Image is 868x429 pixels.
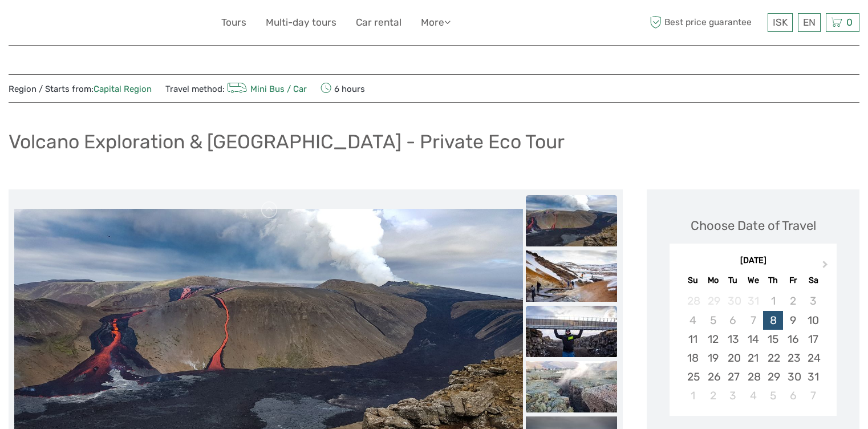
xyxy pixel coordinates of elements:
div: We [743,273,763,288]
span: Region / Starts from: [9,83,152,95]
span: Travel method: [165,80,307,96]
a: Mini Bus / Car [225,84,307,94]
div: Th [763,273,783,288]
span: 6 hours [321,80,365,96]
div: Not available Wednesday, January 7th, 2026 [743,311,763,330]
div: Choose Friday, January 9th, 2026 [783,311,803,330]
div: month 2026-01 [673,292,833,405]
div: Choose Thursday, January 15th, 2026 [763,330,783,349]
button: Next Month [817,258,835,276]
a: Car rental [356,14,401,31]
img: ddcf16fa0ca640278f917224e47ccf59_slider_thumbnail.jpeg [526,361,617,412]
div: Choose Sunday, January 11th, 2026 [683,330,703,349]
div: Choose Friday, January 16th, 2026 [783,330,803,349]
div: Tu [723,273,743,288]
div: Choose Saturday, January 31st, 2026 [803,367,823,386]
div: Choose Saturday, January 24th, 2026 [803,349,823,367]
a: Multi-day tours [266,14,336,31]
div: Sa [803,273,823,288]
div: Choose Thursday, January 22nd, 2026 [763,349,783,367]
div: Mo [703,273,723,288]
span: ISK [773,17,788,28]
div: Not available Wednesday, December 31st, 2025 [743,292,763,310]
div: Choose Tuesday, January 20th, 2026 [723,349,743,367]
div: Choose Wednesday, January 28th, 2026 [743,367,763,386]
div: Choose Monday, January 19th, 2026 [703,349,723,367]
div: [DATE] [670,255,837,267]
div: Choose Saturday, January 17th, 2026 [803,330,823,349]
span: 0 [845,17,854,28]
div: Choose Monday, January 26th, 2026 [703,367,723,386]
div: Choose Wednesday, February 4th, 2026 [743,386,763,405]
div: Not available Tuesday, December 30th, 2025 [723,292,743,310]
div: Not available Saturday, January 3rd, 2026 [803,292,823,310]
span: Best price guarantee [647,13,765,32]
a: More [421,14,451,31]
div: Choose Tuesday, January 13th, 2026 [723,330,743,349]
div: Choose Monday, February 2nd, 2026 [703,386,723,405]
img: 632-1a1f61c2-ab70-46c5-a88f-57c82c74ba0d_logo_small.jpg [9,9,67,37]
div: Choose Thursday, January 8th, 2026 [763,311,783,330]
img: b6abc02fd684417fa1f2c07856e75e15_slider_thumbnail.jpeg [526,195,617,246]
div: EN [798,13,821,32]
div: Not available Tuesday, January 6th, 2026 [723,311,743,330]
div: Choose Date of Travel [691,217,816,234]
div: Choose Wednesday, January 21st, 2026 [743,349,763,367]
div: Not available Monday, December 29th, 2025 [703,292,723,310]
div: Fr [783,273,803,288]
div: Not available Thursday, January 1st, 2026 [763,292,783,310]
div: Not available Sunday, December 28th, 2025 [683,292,703,310]
div: Choose Wednesday, January 14th, 2026 [743,330,763,349]
a: Capital Region [94,84,152,94]
div: Choose Monday, January 12th, 2026 [703,330,723,349]
div: Choose Thursday, February 5th, 2026 [763,386,783,405]
div: Not available Monday, January 5th, 2026 [703,311,723,330]
div: Choose Friday, January 23rd, 2026 [783,349,803,367]
div: Not available Sunday, January 4th, 2026 [683,311,703,330]
div: Choose Saturday, February 7th, 2026 [803,386,823,405]
img: 7b1b7b7e0ed942c9902c3e413820bbc6_slider_thumbnail.jpeg [526,306,617,357]
div: Choose Friday, January 30th, 2026 [783,367,803,386]
div: Choose Friday, February 6th, 2026 [783,386,803,405]
div: Choose Sunday, January 25th, 2026 [683,367,703,386]
div: Su [683,273,703,288]
div: Choose Tuesday, January 27th, 2026 [723,367,743,386]
div: Choose Thursday, January 29th, 2026 [763,367,783,386]
div: Choose Tuesday, February 3rd, 2026 [723,386,743,405]
div: Choose Sunday, January 18th, 2026 [683,349,703,367]
div: Choose Saturday, January 10th, 2026 [803,311,823,330]
img: 4c80a139204b431f9215ac2f9575d08e_slider_thumbnail.jpeg [526,250,617,302]
div: Not available Friday, January 2nd, 2026 [783,292,803,310]
h1: Volcano Exploration & [GEOGRAPHIC_DATA] - Private Eco Tour [9,130,565,153]
a: Tours [221,14,246,31]
div: Choose Sunday, February 1st, 2026 [683,386,703,405]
